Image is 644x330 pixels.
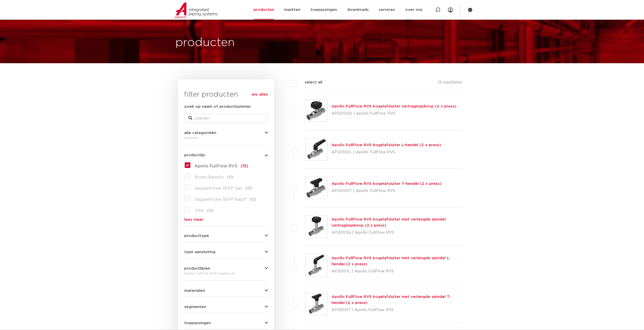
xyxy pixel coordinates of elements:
[195,186,242,190] span: Seppelfricke SEPP Gas
[184,234,268,238] button: producttype
[184,114,268,123] input: zoeken
[305,216,327,237] img: Thumbnail for Apollo FullFlow RVS kogelafsluiter met verlengde spindel vertragingsknop (2 x press)
[331,148,441,156] p: AP20100L | Apollo FullFlow RVS
[241,164,248,168] span: (15)
[195,209,204,213] span: VSH
[184,289,205,293] span: materialen
[331,182,442,186] a: Apollo FullFlow RVS kogelafsluiter T-hendel (2 x press)
[184,305,206,309] span: segmenten
[184,135,268,141] div: afsluiters
[305,293,327,315] img: Thumbnail for Apollo FullFlow RVS kogelafsluiter met verlengde spindel T-hendel (2 x press)
[252,92,268,98] a: wis alles
[184,321,211,325] span: toepassingen
[207,209,214,213] span: (0)
[331,229,462,237] p: AP20101G | Apollo FullFlow RVS
[184,250,215,254] span: type aansluiting
[297,79,322,85] label: select all
[184,218,268,222] a: lees meer
[250,197,256,202] span: (0)
[305,177,327,199] img: Thumbnail for Apollo FullFlow RVS kogelafsluiter T-hendel (2 x press)
[184,250,268,254] button: type aansluiting
[195,197,246,202] span: Seppelfricke SEPP Easy®
[184,267,268,270] button: productlijnen
[184,104,251,110] label: zoek op naam of productnummer
[184,234,209,238] span: producttype
[184,289,268,293] button: materialen
[184,270,268,276] div: Apollo FullFlow RVS kogelkraan
[331,104,456,108] a: Apollo FullFlow RVS kogelafsluiter vertragingsknop (2 x press)
[331,109,456,118] p: AP20100G | Apollo FullFlow RVS
[184,153,268,157] button: productlijn
[331,217,446,227] a: Apollo FullFlow RVS kogelafsluiter met verlengde spindel vertragingsknop (2 x press)
[184,267,210,270] span: productlijnen
[184,321,268,325] button: toepassingen
[245,186,252,190] span: (0)
[331,306,462,314] p: AP20101T | Apollo FullFlow RVS
[175,35,235,51] h1: producten
[331,267,462,275] p: AP20101L | Apollo FullFlow RVS
[331,187,442,195] p: AP20100T | Apollo FullFlow RVS
[305,100,327,121] img: Thumbnail for Apollo FullFlow RVS kogelafsluiter vertragingsknop (2 x press)
[331,295,451,305] a: Apollo FullFlow RVS kogelafsluiter met verlengde spindel T-hendel (2 x press)
[227,175,234,179] span: (0)
[331,256,450,266] a: Apollo FullFlow RVS kogelafsluiter met verlengde spindel L-hendel (2 x press)
[331,143,441,147] a: Apollo FullFlow RVS kogelafsluiter L-hendel (2 x press)
[184,305,268,309] button: segmenten
[184,90,268,100] h3: filter producten
[438,79,462,87] p: 15 resultaten
[184,131,268,135] button: alle categorieën
[184,131,216,135] span: alle categorieën
[195,164,237,168] span: Apollo FullFlow RVS
[305,254,327,276] img: Thumbnail for Apollo FullFlow RVS kogelafsluiter met verlengde spindel L-hendel (2 x press)
[305,138,327,160] img: Thumbnail for Apollo FullFlow RVS kogelafsluiter L-hendel (2 x press)
[184,153,205,157] span: productlijn
[195,175,224,179] span: Broen Ballofix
